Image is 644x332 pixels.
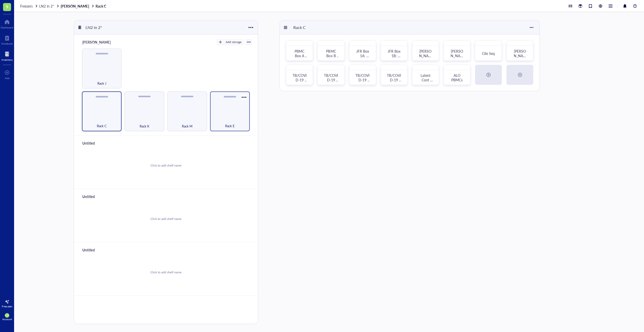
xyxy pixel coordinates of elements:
[83,23,113,32] div: LN2 in 2*
[2,50,13,61] a: Inventory
[1,18,13,29] a: Dashboard
[326,49,340,63] span: PBMC Box B (Box 2)
[80,246,110,253] div: Untitled
[150,163,181,168] div: Click to add shelf name
[2,305,12,308] div: Free plan
[2,58,13,61] div: Inventory
[482,51,495,56] span: Cite Seq
[39,4,60,8] a: LN2 in 2*
[216,39,244,45] button: Add storage
[356,49,370,63] span: JFR Box 1A: PBMCs
[6,3,8,10] span: S
[450,49,464,63] span: [PERSON_NAME]'s CIMs
[150,270,181,275] div: Click to add shelf name
[1,42,13,45] div: Notebook
[451,73,463,82] span: ALO PBMCs
[182,123,192,129] span: Rack M
[225,123,235,129] span: Rack E
[293,49,308,63] span: PBMC Box A (Box #1)
[97,81,106,86] span: Rack J
[1,26,13,29] div: Dashboard
[20,4,33,9] span: Freezers
[39,4,54,9] span: LN2 in 2*
[5,77,10,80] div: Add
[80,140,110,147] div: Untitled
[150,217,181,221] div: Click to add shelf name
[61,4,107,8] a: [PERSON_NAME]Rack C
[5,314,9,317] span: CG
[226,40,242,44] div: Add storage
[2,318,12,321] div: Account
[80,193,110,200] div: Untitled
[513,49,527,63] span: [PERSON_NAME]'s FAH
[291,23,321,32] div: Rack C
[140,123,149,129] span: Rack K
[80,39,113,46] div: [PERSON_NAME]
[1,34,13,45] a: Notebook
[20,4,38,8] a: Freezers
[97,123,107,129] span: Rack C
